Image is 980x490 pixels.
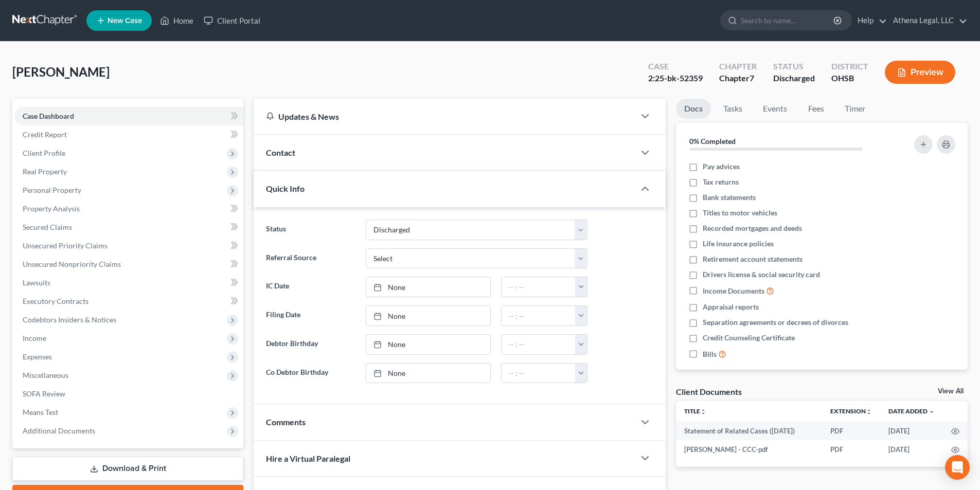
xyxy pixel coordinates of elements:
[261,277,360,297] label: IC Date
[703,269,820,280] span: Drivers license & social security card
[23,167,67,176] span: Real Property
[799,99,832,119] a: Fees
[929,409,935,415] i: expand_more
[23,278,50,287] span: Lawsuits
[502,335,576,354] input: -- : --
[261,220,360,240] label: Status
[23,260,121,268] span: Unsecured Nonpriority Claims
[366,335,490,354] a: None
[822,422,880,440] td: PDF
[14,274,243,292] a: Lawsuits
[719,61,757,72] div: Chapter
[261,334,360,355] label: Debtor Birthday
[831,72,868,84] div: OHSB
[830,407,872,415] a: Extensionunfold_more
[880,422,943,440] td: [DATE]
[648,72,703,84] div: 2:25-bk-52359
[831,61,868,72] div: District
[676,422,822,440] td: Statement of Related Cases ([DATE])
[12,457,243,481] a: Download & Print
[14,385,243,403] a: SOFA Review
[703,302,759,312] span: Appraisal reports
[741,11,835,30] input: Search by name...
[266,453,350,463] span: Hire a Virtual Paralegal
[266,184,305,193] span: Quick Info
[715,99,751,119] a: Tasks
[703,177,739,187] span: Tax returns
[266,111,622,122] div: Updates & News
[773,72,815,84] div: Discharged
[23,112,74,120] span: Case Dashboard
[261,248,360,269] label: Referral Source
[155,11,199,30] a: Home
[676,440,822,459] td: [PERSON_NAME] - CCC-pdf
[885,61,955,84] button: Preview
[23,130,67,139] span: Credit Report
[502,277,576,297] input: -- : --
[23,241,108,250] span: Unsecured Priority Claims
[14,255,243,274] a: Unsecured Nonpriority Claims
[23,371,68,379] span: Miscellaneous
[23,297,88,305] span: Executory Contracts
[852,11,887,30] a: Help
[23,408,58,416] span: Means Test
[703,223,802,233] span: Recorded mortgages and deeds
[502,306,576,325] input: -- : --
[703,317,848,328] span: Separation agreements or decrees of divorces
[23,315,116,324] span: Codebtors Insiders & Notices
[266,148,295,157] span: Contact
[199,11,265,30] a: Client Portal
[266,417,306,427] span: Comments
[703,208,777,218] span: Titles to motor vehicles
[23,223,72,231] span: Secured Claims
[261,305,360,326] label: Filing Date
[12,64,110,79] span: [PERSON_NAME]
[822,440,880,459] td: PDF
[719,72,757,84] div: Chapter
[648,61,703,72] div: Case
[14,125,243,144] a: Credit Report
[366,277,490,297] a: None
[888,11,967,30] a: Athena Legal, LLC
[366,306,490,325] a: None
[755,99,795,119] a: Events
[23,389,65,398] span: SOFA Review
[14,237,243,255] a: Unsecured Priority Claims
[23,426,95,435] span: Additional Documents
[14,218,243,237] a: Secured Claims
[23,352,52,361] span: Expenses
[676,99,711,119] a: Docs
[773,61,815,72] div: Status
[23,334,46,342] span: Income
[703,254,803,264] span: Retirement account statements
[703,349,717,359] span: Bills
[23,149,65,157] span: Client Profile
[700,409,706,415] i: unfold_more
[261,363,360,384] label: Co Debtor Birthday
[502,364,576,383] input: -- : --
[676,386,742,397] div: Client Documents
[14,107,243,125] a: Case Dashboard
[836,99,874,119] a: Timer
[866,409,872,415] i: unfold_more
[23,204,80,213] span: Property Analysis
[703,192,756,203] span: Bank statements
[366,364,490,383] a: None
[703,286,764,296] span: Income Documents
[880,440,943,459] td: [DATE]
[945,455,970,480] div: Open Intercom Messenger
[703,239,774,249] span: Life insurance policies
[684,407,706,415] a: Titleunfold_more
[750,73,754,83] span: 7
[703,333,795,343] span: Credit Counseling Certificate
[888,407,935,415] a: Date Added expand_more
[14,199,243,218] a: Property Analysis
[689,137,736,146] strong: 0% Completed
[23,186,81,194] span: Personal Property
[938,388,964,395] a: View All
[703,161,740,172] span: Pay advices
[108,17,142,25] span: New Case
[14,292,243,311] a: Executory Contracts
